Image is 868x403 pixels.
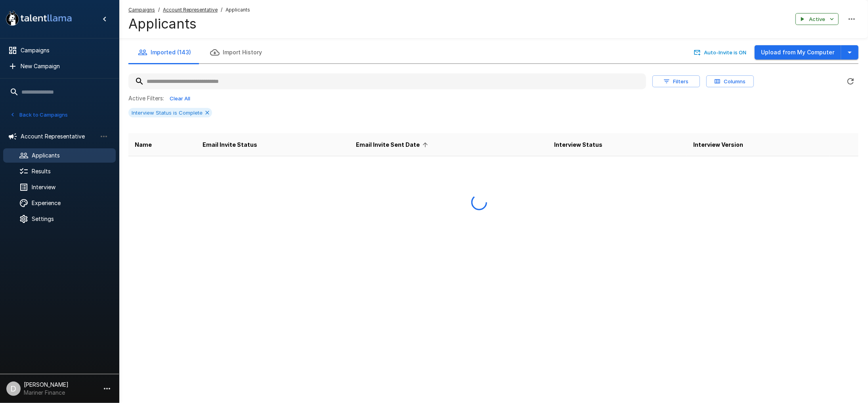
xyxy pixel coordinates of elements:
button: Columns [706,75,754,88]
span: Interview Status is Complete [128,109,206,116]
button: Auto-Invite is ON [692,46,748,59]
span: Email Invite Status [203,140,257,150]
span: Interview Version [693,140,743,150]
span: Interview Status [554,140,602,150]
span: Email Invite Sent Date [356,140,430,150]
button: Upload from My Computer [755,45,841,60]
span: / [221,6,222,14]
span: / [158,6,160,14]
button: Filters [652,75,700,88]
button: Import History [201,41,271,63]
u: Campaigns [128,7,155,13]
button: Refreshing... [843,73,858,89]
h4: Applicants [128,15,250,32]
button: Active [795,13,839,25]
div: Interview Status is Complete [128,108,212,117]
u: Account Representative [163,7,218,13]
button: Clear All [167,92,193,105]
span: Name [135,140,152,150]
span: Applicants [226,6,250,14]
button: Imported (143) [128,41,201,63]
p: Active Filters: [128,94,164,102]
